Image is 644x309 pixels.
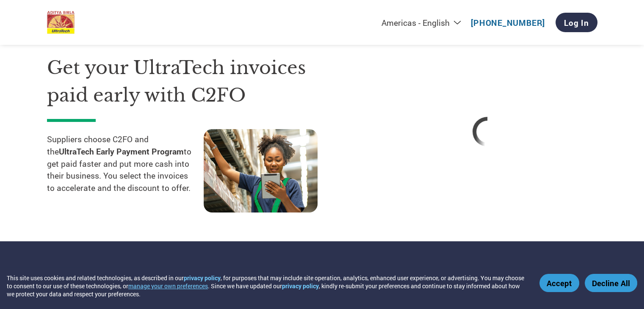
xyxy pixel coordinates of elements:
h1: Get your UltraTech invoices paid early with C2FO [47,54,352,109]
div: This site uses cookies and related technologies, as described in our , for purposes that may incl... [7,274,527,298]
a: [PHONE_NUMBER] [471,17,545,28]
a: Log In [556,13,597,32]
img: UltraTech [47,11,75,34]
img: supply chain worker [204,129,318,212]
button: manage your own preferences [128,282,208,290]
strong: UltraTech Early Payment Program [59,146,184,157]
a: privacy policy [184,274,221,282]
button: Accept [539,274,579,292]
p: Suppliers choose C2FO and the to get paid faster and put more cash into their business. You selec... [47,133,204,206]
button: Decline All [585,274,637,292]
a: privacy policy [282,282,319,290]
